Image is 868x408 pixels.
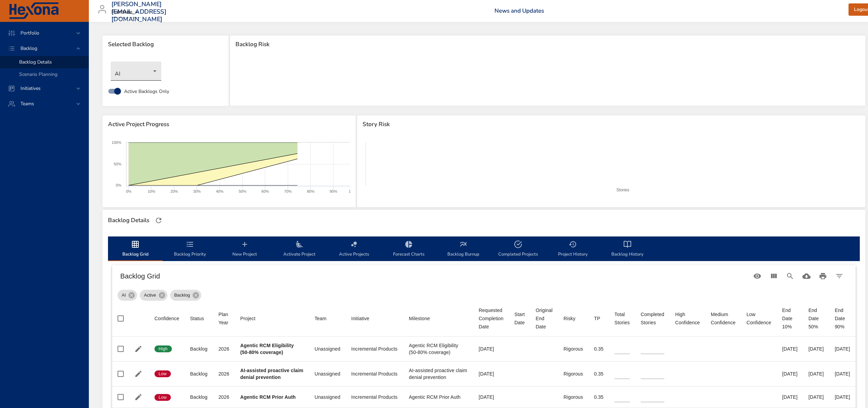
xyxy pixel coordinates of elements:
span: Backlog Priority [167,240,213,258]
button: Edit Project Details [133,369,144,379]
span: Backlog Details [19,59,52,65]
span: Total Stories [614,310,630,327]
div: AI [111,62,161,81]
span: Project [240,314,303,323]
div: Rigorous [564,370,583,377]
div: Team [314,314,326,323]
div: Sort [154,314,179,323]
span: Backlog [15,45,43,52]
span: Status [190,314,207,323]
div: Rigorous [564,345,583,352]
div: Sort [218,310,229,327]
span: Completed Stories [641,310,664,327]
div: [DATE] [479,394,503,400]
div: Sort [479,306,503,331]
div: Plan Year [218,310,229,327]
text: 100% [112,140,121,145]
span: Low [154,394,171,400]
text: Stories [616,188,629,192]
b: AI-assisted proactive claim denial prevention [240,368,303,380]
div: 2026 [218,370,229,377]
div: Active [140,290,167,301]
div: Project [240,314,256,323]
div: Unassigned [314,370,340,377]
text: 0% [116,183,121,187]
div: Backlog [190,370,207,377]
div: End Date 50% [809,306,824,331]
span: Low [154,371,171,377]
div: 0.35 [594,370,603,377]
div: 0.35 [594,345,603,352]
button: Standard Views [749,268,765,284]
span: Active Projects [331,240,377,258]
div: [DATE] [809,345,824,352]
div: Original End Date [536,306,553,331]
span: AI [118,292,130,299]
span: Story Risk [363,121,859,128]
text: 80% [307,189,314,193]
div: Incremental Products [351,370,398,377]
span: Portfolio [15,30,45,36]
h3: [PERSON_NAME][EMAIL_ADDRESS][DOMAIN_NAME] [111,1,166,23]
text: 50% [114,162,121,166]
button: Filter Table [831,268,847,284]
span: Backlog [170,292,194,299]
text: 30% [193,189,201,193]
span: Activate Project [276,240,323,258]
span: Requested Completion Date [479,306,503,331]
div: [DATE] [479,370,503,377]
div: Sort [594,314,600,323]
span: TP [594,314,603,323]
div: Unassigned [314,394,340,400]
button: Edit Project Details [133,344,144,354]
span: Scenario Planning [19,71,57,78]
div: Sort [614,310,630,327]
button: Download CSV [798,268,815,284]
div: [DATE] [479,345,503,352]
span: Project History [550,240,596,258]
div: [DATE] [809,394,824,400]
div: High Confidence [675,310,700,327]
div: Backlog [190,394,207,400]
div: TP [594,314,600,323]
button: View Columns [765,268,782,284]
span: Backlog Burnup [440,240,487,258]
div: [DATE] [782,394,798,400]
text: 40% [216,189,223,193]
div: Sort [641,310,664,327]
div: [DATE] [782,370,798,377]
span: Milestone [409,314,468,323]
div: [DATE] [835,370,850,377]
div: Start Date [514,310,525,327]
div: Sort [536,306,553,331]
text: 70% [284,189,292,193]
div: [DATE] [835,394,850,400]
div: Confidence [154,314,179,323]
div: Agentic RCM Prior Auth [409,394,468,400]
div: Low Confidence [746,310,771,327]
button: Search [782,268,798,284]
img: Hexona [8,2,59,19]
div: Sort [711,310,735,327]
div: Medium Confidence [711,310,735,327]
span: Backlog History [604,240,651,258]
b: Agentic RCM Prior Auth [240,394,296,400]
div: Backlog [170,290,201,301]
div: AI-assisted proactive claim denial prevention [409,367,468,381]
span: Completed Projects [495,240,541,258]
span: Risky [564,314,583,323]
div: Unassigned [314,345,340,352]
text: 0% [126,189,132,193]
div: 2026 [218,394,229,400]
h6: Backlog Grid [120,271,749,282]
div: AI [118,290,137,301]
div: Risky [564,314,575,323]
span: High [154,346,172,352]
div: [DATE] [835,345,850,352]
